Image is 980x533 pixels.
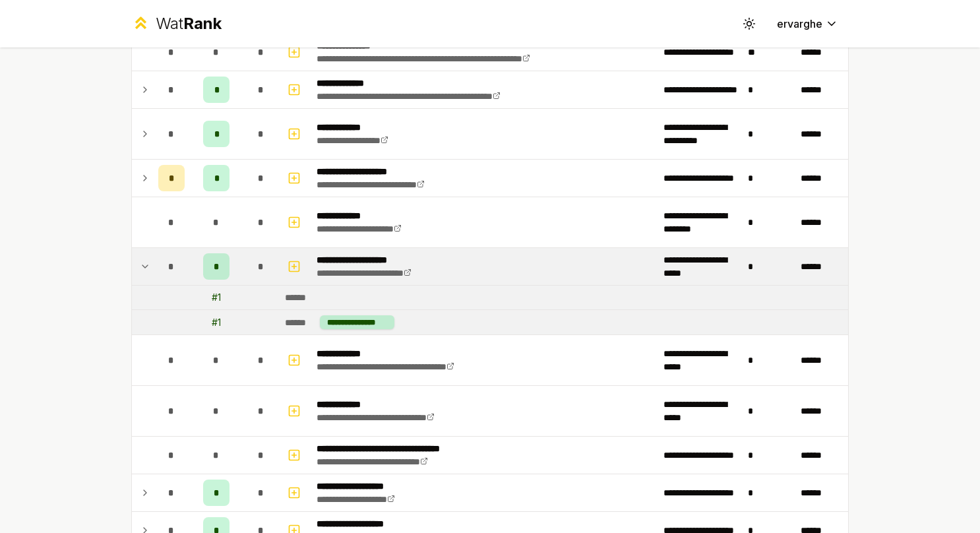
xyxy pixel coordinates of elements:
div: # 1 [212,291,221,304]
a: WatRank [131,13,222,34]
div: # 1 [212,316,221,329]
span: Rank [183,14,222,33]
button: ervarghe [766,12,849,36]
div: Wat [156,13,222,34]
span: ervarghe [777,16,822,32]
